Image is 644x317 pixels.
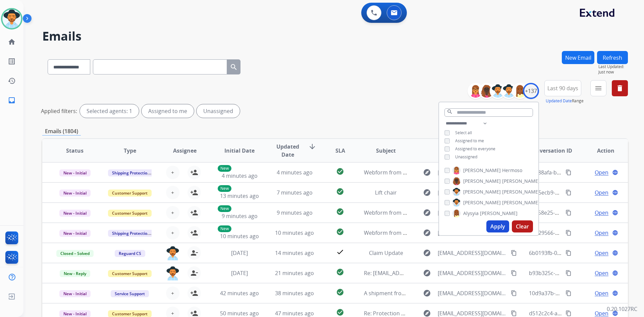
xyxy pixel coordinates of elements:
mat-icon: content_copy [511,270,517,276]
span: New - Initial [59,210,91,217]
span: Re: [EMAIL_ADDRESS][DOMAIN_NAME] [364,269,460,277]
span: [PERSON_NAME] [463,199,501,206]
span: Open [595,289,608,297]
mat-icon: person_add [190,209,198,217]
span: Open [595,249,608,257]
span: Webform from [EMAIL_ADDRESS][DOMAIN_NAME] on [DATE] [364,209,516,216]
mat-icon: person_add [190,229,198,237]
h2: Emails [42,30,628,43]
mat-icon: content_copy [511,250,517,256]
span: New - Initial [59,230,91,237]
mat-icon: content_copy [566,250,572,256]
span: [EMAIL_ADDRESS][DOMAIN_NAME] [438,168,507,176]
span: 10 minutes ago [275,229,314,236]
p: New [218,165,231,172]
span: [EMAIL_ADDRESS][DOMAIN_NAME] [438,209,507,217]
mat-icon: arrow_downward [308,143,316,151]
mat-icon: language [612,190,618,196]
span: + [171,168,174,176]
span: Claim Update [369,249,403,257]
span: [DATE] [231,249,248,257]
mat-icon: language [612,290,618,296]
span: b93b325c-a8ef-43b1-a5f2-94597bb067c4 [529,269,631,277]
span: Webform from [EMAIL_ADDRESS][DOMAIN_NAME] on [DATE] [364,229,516,236]
span: 50 minutes ago [220,310,259,317]
span: d512c2c4-a8c9-47db-8260-3b9774293be7 [529,310,633,317]
p: New [218,205,231,212]
mat-icon: explore [423,249,431,257]
mat-icon: explore [423,229,431,237]
span: Type [124,147,136,155]
span: 42 minutes ago [220,289,259,297]
span: [EMAIL_ADDRESS][DOMAIN_NAME] [438,249,507,257]
span: + [171,209,174,217]
span: 10 minutes ago [220,232,259,240]
mat-icon: explore [423,289,431,297]
span: Subject [376,147,396,155]
mat-icon: explore [423,209,431,217]
div: Selected agents: 1 [80,104,139,118]
span: Open [595,189,608,197]
mat-icon: person_add [190,189,198,197]
span: 38 minutes ago [275,289,314,297]
mat-icon: explore [423,269,431,277]
img: agent-avatar [166,246,179,260]
mat-icon: language [612,230,618,236]
mat-icon: inbox [8,96,16,104]
mat-icon: language [612,210,618,216]
button: New Email [562,51,594,64]
span: Customer Support [108,210,152,217]
span: [PERSON_NAME] [502,178,540,184]
span: Webform from [EMAIL_ADDRESS][DOMAIN_NAME] on [DATE] [364,169,516,176]
span: [PERSON_NAME] [463,167,501,174]
span: + [171,289,174,297]
th: Action [573,139,628,162]
span: [PERSON_NAME] [480,210,518,217]
span: New - Initial [59,290,91,297]
span: Assigned to everyone [455,146,495,152]
button: Clear [512,220,533,232]
mat-icon: content_copy [566,190,572,196]
span: + [171,189,174,197]
mat-icon: list_alt [8,57,16,65]
mat-icon: language [612,250,618,256]
span: [PERSON_NAME] [463,189,501,195]
span: Assigned to me [455,138,484,144]
span: Conversation ID [529,147,572,155]
mat-icon: menu [594,84,602,92]
mat-icon: content_copy [566,210,572,216]
button: + [166,186,179,199]
button: Refresh [597,51,628,64]
mat-icon: content_copy [566,270,572,276]
span: Unassigned [455,154,477,160]
p: New [218,225,231,232]
mat-icon: content_copy [511,290,517,296]
span: 4 minutes ago [222,172,258,179]
mat-icon: content_copy [566,290,572,296]
mat-icon: content_copy [566,230,572,236]
p: Emails (1804) [42,127,81,136]
mat-icon: person_remove [190,269,198,277]
p: Applied filters: [41,107,77,115]
span: Customer Support [108,190,152,197]
img: agent-avatar [166,266,179,280]
button: + [166,226,179,240]
mat-icon: language [612,169,618,175]
mat-icon: content_copy [511,310,517,316]
span: [PERSON_NAME] [463,178,501,184]
mat-icon: check_circle [336,228,344,236]
span: Open [595,269,608,277]
span: [PERSON_NAME] [502,189,540,195]
mat-icon: check_circle [336,208,344,216]
span: Shipping Protection [108,230,154,237]
span: Last 90 days [547,87,578,90]
mat-icon: check_circle [336,188,344,196]
span: Last Updated: [598,64,628,69]
span: New - Initial [59,190,91,197]
button: Apply [486,220,509,232]
span: 47 minutes ago [275,310,314,317]
span: Lift chair [375,189,397,196]
span: + [171,229,174,237]
span: Select all [455,130,472,136]
span: A shipment from order #US65528 is out for delivery [364,289,494,297]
